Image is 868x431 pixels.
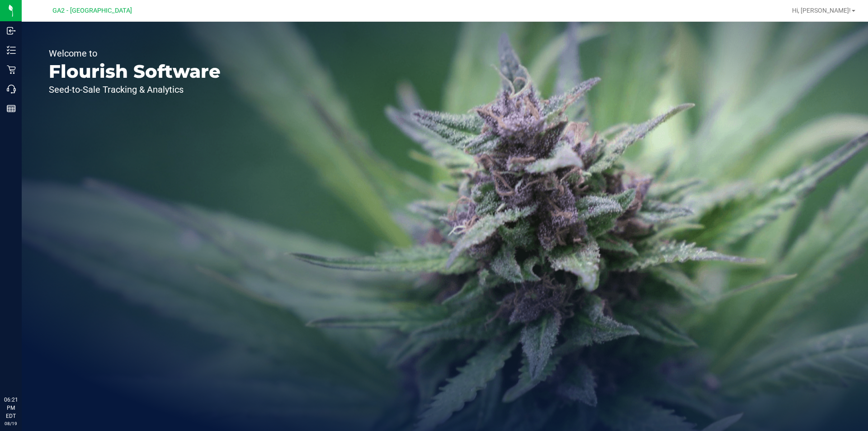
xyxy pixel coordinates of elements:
inline-svg: Reports [7,104,16,113]
span: Hi, [PERSON_NAME]! [792,7,851,14]
iframe: Resource center [9,359,36,386]
inline-svg: Retail [7,65,16,74]
p: 06:21 PM EDT [4,396,18,420]
inline-svg: Inbound [7,26,16,35]
inline-svg: Call Center [7,85,16,94]
span: GA2 - [GEOGRAPHIC_DATA] [52,7,132,14]
inline-svg: Inventory [7,46,16,55]
p: Flourish Software [49,62,221,81]
p: 08/19 [4,420,18,427]
p: Welcome to [49,49,221,58]
p: Seed-to-Sale Tracking & Analytics [49,85,221,94]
